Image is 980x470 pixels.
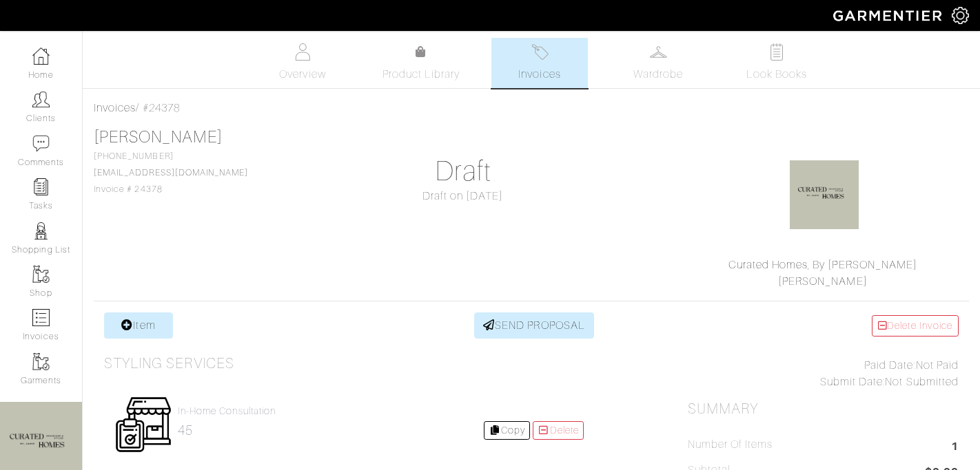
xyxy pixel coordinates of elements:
img: gear-icon-white-bd11855cb880d31180b6d7d6211b90ccbf57a29d726f0c71d8c61bd08dd39cc2.png [952,7,969,24]
span: Submit Date: [820,376,886,388]
a: Invoices [491,38,588,88]
img: todo-9ac3debb85659649dc8f770b8b6100bb5dab4b48dedcbae339e5042a72dfd3cc.svg [768,43,786,61]
a: Delete Invoice [872,315,959,337]
img: garments-icon-b7da505a4dc4fd61783c78ac3ca0ef83fa9d6f193b1c9dc38574b1d14d53ca28.png [32,353,50,370]
img: orders-27d20c2124de7fd6de4e0e44c1d41de31381a507db9b33961299e4e07d508b8c.svg [531,43,549,61]
span: Invoices [518,66,560,83]
a: [EMAIL_ADDRESS][DOMAIN_NAME] [94,168,248,178]
span: Wardrobe [633,66,683,83]
h1: Draft [327,155,598,188]
img: garmentier-logo-header-white-b43fb05a5012e4ada735d5af1a66efaba907eab6374d6393d1fbf88cb4ef424d.png [826,3,952,28]
div: Not Paid Not Submitted [688,357,959,390]
span: Product Library [382,66,460,83]
a: Invoices [94,102,136,114]
span: Paid Date: [864,359,916,372]
img: basicinfo-40fd8af6dae0f16599ec9e87c0ef1c0a1fdea2edbe929e3d69a839185d80c458.svg [294,43,312,61]
img: wardrobe-487a4870c1b7c33e795ec22d11cfc2ed9d08956e64fb3008fe2437562e282088.svg [650,43,667,61]
h3: Styling Services [104,355,234,372]
h2: Summary [688,400,959,418]
div: / #24378 [94,100,969,116]
img: Womens_Service-b2905c8a555b134d70f80a63ccd9711e5cb40bac1cff00c12a43f244cd2c1cd3.png [114,396,172,453]
a: Wardrobe [610,38,706,88]
span: 1 [951,438,959,457]
a: [PERSON_NAME] [778,275,868,288]
a: SEND PROPOSAL [474,312,594,339]
a: Delete [533,421,584,440]
img: dashboard-icon-dbcd8f5a0b271acd01030246c82b418ddd0df26cd7fceb0bd07c9910d44c42f6.png [32,47,50,65]
img: orders-icon-0abe47150d42831381b5fb84f609e132dff9fe21cb692f30cb5eec754e2cba89.png [32,309,50,326]
a: Curated Homes, By [PERSON_NAME] [728,259,918,271]
a: Overview [254,38,351,88]
img: f1sLSt6sjhtqviGWfno3z99v.jpg [790,160,859,229]
span: Overview [279,66,325,83]
img: comment-icon-a0a6a9ef722e966f86d9cbdc48e553b5cf19dbc54f86b18d962a5391bc8f6eb6.png [32,135,50,152]
h5: Number of Items [688,438,773,451]
img: garments-icon-b7da505a4dc4fd61783c78ac3ca0ef83fa9d6f193b1c9dc38574b1d14d53ca28.png [32,266,50,283]
img: clients-icon-6bae9207a08558b7cb47a8932f037763ab4055f8c8b6bfacd5dc20c3e0201464.png [32,91,50,108]
a: Copy [484,421,530,440]
a: Item [104,312,173,339]
img: reminder-icon-8004d30b9f0a5d33ae49ab947aed9ed385cf756f9e5892f1edd6e32f2345188e.png [32,178,50,195]
h4: In-Home Consultation [178,405,276,417]
span: [PHONE_NUMBER] Invoice # 24378 [94,151,248,194]
div: Draft on [DATE] [327,188,598,204]
img: stylists-icon-eb353228a002819b7ec25b43dbf5f0378dd9e0616d9560372ff212230b889e62.png [32,222,50,239]
a: Look Books [728,38,825,88]
span: Look Books [746,66,808,83]
a: In-Home Consultation 45 [178,405,276,438]
a: Product Library [373,44,469,83]
h2: 45 [178,423,276,438]
a: [PERSON_NAME] [94,128,223,146]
